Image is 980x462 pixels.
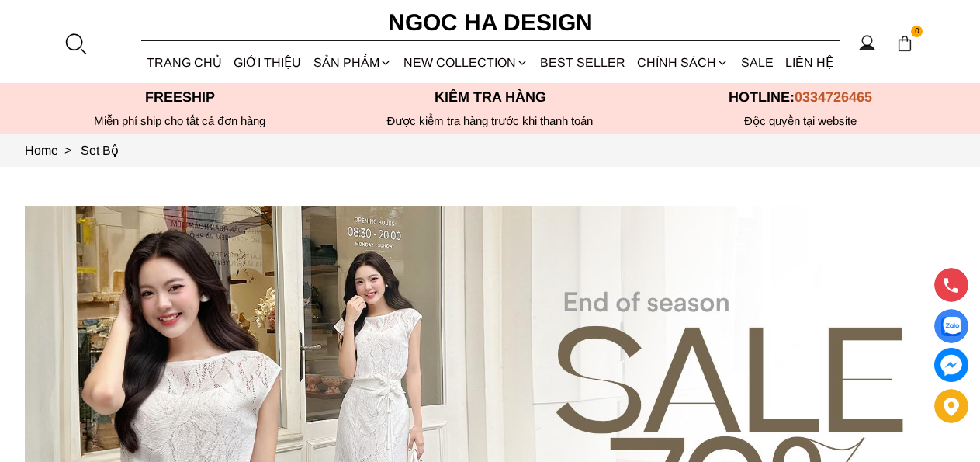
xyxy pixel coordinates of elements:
a: BEST SELLER [535,42,632,83]
a: Ngoc Ha Design [374,4,607,41]
p: Được kiểm tra hàng trước khi thanh toán [335,114,646,128]
p: Hotline: [646,89,956,106]
a: Link to Set Bộ [81,144,119,157]
h6: Độc quyền tại website [646,114,956,128]
p: Freeship [25,89,335,106]
a: messenger [934,348,968,382]
a: SALE [735,42,779,83]
a: GIỚI THIỆU [228,42,307,83]
img: img-CART-ICON-ksit0nf1 [896,35,913,52]
img: Display image [941,317,961,336]
a: TRANG CHỦ [141,42,228,83]
font: Kiểm tra hàng [435,89,546,105]
a: LIÊN HỆ [779,42,839,83]
a: Display image [934,309,968,343]
a: NEW COLLECTION [397,42,534,83]
span: 0 [911,26,923,38]
span: > [58,144,78,157]
div: Miễn phí ship cho tất cả đơn hàng [25,114,335,128]
span: 0334726465 [795,89,872,105]
div: SẢN PHẨM [307,42,397,83]
a: Link to Home [25,144,81,157]
div: Chính sách [632,42,735,83]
